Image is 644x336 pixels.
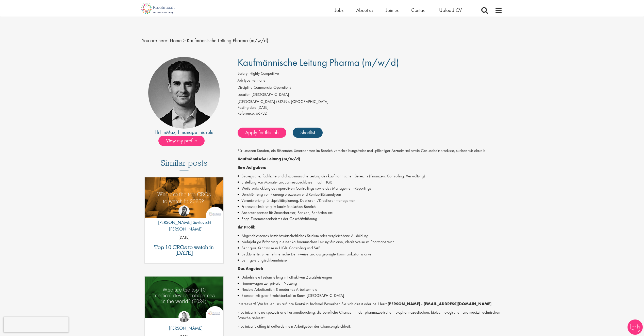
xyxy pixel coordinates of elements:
[238,156,300,162] strong: Kaufmännische Leitung (m/w/d)
[238,210,502,216] li: Ansprechpartner für Steuerberater, Banken, Behörden etc.
[238,105,502,111] div: [DATE]
[145,205,224,235] a: Theodora Savlovschi - Wicks [PERSON_NAME] Savlovschi - [PERSON_NAME]
[178,311,190,322] img: Hannah Burke
[238,111,255,116] label: Reference:
[388,301,491,307] strong: [PERSON_NAME] - [EMAIL_ADDRESS][DOMAIN_NAME]
[238,128,286,138] a: Apply for this job
[145,177,224,218] img: Top 10 CROs 2025 | Proclinical
[238,224,255,230] strong: Ihr Profil:
[158,137,210,143] a: View my profile
[238,324,502,329] p: Proclinical Staffing ist außerdem ein Arbeitgeber der Chancengleichheit.
[147,245,221,256] a: Top 10 CROs to watch in [DATE]
[238,165,266,170] strong: Ihre Aufgaben:
[158,136,205,146] span: View my profile
[238,85,254,90] label: Discipline:
[411,7,426,13] a: Contact
[335,7,343,13] a: Jobs
[238,251,502,257] li: Strukturierte, unternehmerische Denkweise und ausgeprägte Kommunikationsstärke
[178,205,190,217] img: Theodora Savlovschi - Wicks
[238,280,502,286] li: Firmenwagen zur privaten Nutzung
[238,191,502,197] li: Durchführung von Planungsprozessen und Rentabilitätsanalysen
[238,78,252,83] label: Job type:
[238,148,502,154] p: Für unseren Kunden, ein führendes Unternehmen im Bereich verschreibungsfreier und -pflichtiger Ar...
[165,311,203,334] a: Hannah Burke [PERSON_NAME]
[145,277,224,317] img: Top 10 Medical Device Companies 2024
[238,92,502,99] li: [GEOGRAPHIC_DATA]
[238,293,502,299] li: Standort mit guter Erreichbarkeit im Raum [GEOGRAPHIC_DATA]
[238,92,252,98] label: Location:
[238,185,502,191] li: Weiterentwicklung des operativen Controllings sowie des Management-Reportings
[238,56,399,69] span: Kaufmännische Leitung Pharma (m/w/d)
[165,325,203,331] p: [PERSON_NAME]
[145,277,224,322] a: Link to a post
[142,37,169,44] span: You are here:
[238,173,502,179] li: Strategische, fachliche und disziplinarische Leitung des kaufmännischen Bereichs (Finanzen, Contr...
[356,7,373,13] a: About us
[166,129,175,135] a: Max
[250,71,279,76] span: Highly Competitive
[145,219,224,232] p: [PERSON_NAME] Savlovschi - [PERSON_NAME]
[238,71,249,77] label: Salary:
[142,129,226,136] div: Hi I'm , I manage this role
[238,216,502,222] li: Enge Zusammenarbeit mit der Geschäftsführung
[293,128,323,138] a: Shortlist
[238,179,502,185] li: Erstellung von Monats- und Jahresabschlüssen nach HGB
[238,266,263,271] strong: Das Angebot:
[238,245,502,251] li: Sehr gute Kenntnisse in HGB, Controlling und SAP
[238,274,502,280] li: Unbefristete Festanstellung mit attraktiven Zusatzleistungen
[256,111,267,116] span: 66732
[148,57,220,129] img: imeage of recruiter Max Slevogt
[183,37,186,44] span: >
[238,105,257,110] span: Posting date:
[161,159,207,171] h3: Similar posts
[238,78,502,85] li: Permanent
[238,286,502,293] li: Flexible Arbeitszeiten & modernes Arbeitsumfeld
[238,204,502,210] li: Prozessoptimierung im kaufmännischen Bereich
[170,37,182,44] a: breadcrumb link
[238,239,502,245] li: Mehrjährige Erfahrung in einer kaufmännischen Leitungsfunktion, idealerweise im Pharmabereich
[238,99,502,105] div: [GEOGRAPHIC_DATA] (81249), [GEOGRAPHIC_DATA]
[238,301,502,307] p: Interessiert? Wir freuen uns auf Ihre Kontaktaufnahme! Bewerben Sie sich direkt oder bei Herrn
[145,177,224,222] a: Link to a post
[187,37,268,44] span: Kaufmännische Leitung Pharma (m/w/d)
[238,233,502,239] li: Abgeschlossenes betriebswirtschaftliches Studium oder vergleichbare Ausbildung
[145,235,224,240] p: [DATE]
[238,197,502,204] li: Verantwortung für Liquiditätsplanung, Debitoren-/Kreditorenmanagement
[238,310,502,321] p: Proclinical ist eine spezialisierte Personalberatung, die berufliche Chancen in der pharmazeutisc...
[4,317,69,332] iframe: reCAPTCHA
[238,85,502,92] li: Commercial Operations
[386,7,399,13] a: Join us
[628,319,643,335] img: Chatbot
[238,257,502,263] li: Sehr gute Englischkenntnisse
[238,148,502,329] div: Job description
[439,7,462,13] a: Upload CV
